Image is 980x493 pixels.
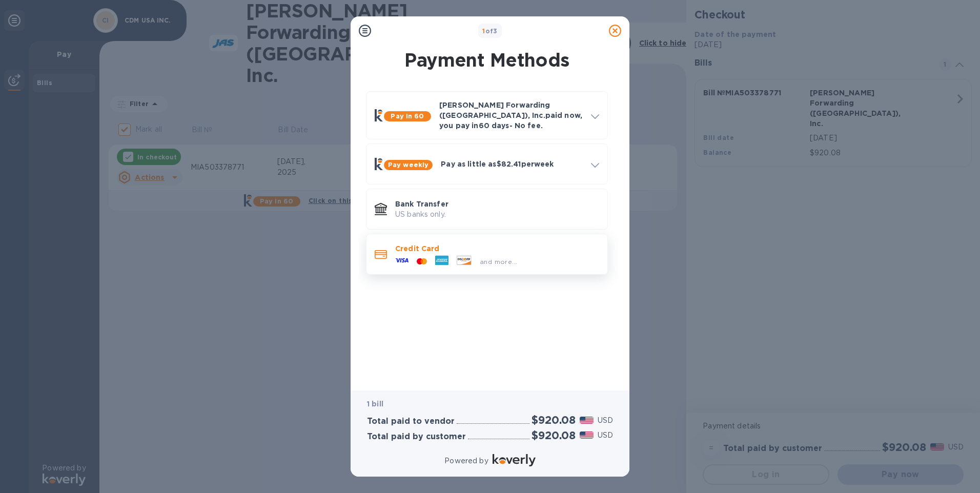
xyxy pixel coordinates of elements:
[598,430,613,441] p: USD
[367,432,466,442] h3: Total paid by customer
[367,417,455,426] h3: Total paid to vendor
[532,414,576,426] h2: $920.08
[395,199,599,209] p: Bank Transfer
[395,243,599,254] p: Credit Card
[532,429,576,442] h2: $920.08
[480,258,517,265] span: and more...
[367,400,383,408] b: 1 bill
[598,415,613,426] p: USD
[388,161,428,169] b: Pay weekly
[482,27,498,35] b: of 3
[395,209,599,220] p: US banks only.
[391,112,424,120] b: Pay in 60
[364,49,610,71] h1: Payment Methods
[441,159,583,169] p: Pay as little as $82.41 per week
[444,456,488,466] p: Powered by
[439,100,583,131] p: [PERSON_NAME] Forwarding ([GEOGRAPHIC_DATA]), Inc. paid now, you pay in 60 days - No fee.
[580,432,594,439] img: USD
[580,417,594,424] img: USD
[482,27,485,35] span: 1
[493,454,536,466] img: Logo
